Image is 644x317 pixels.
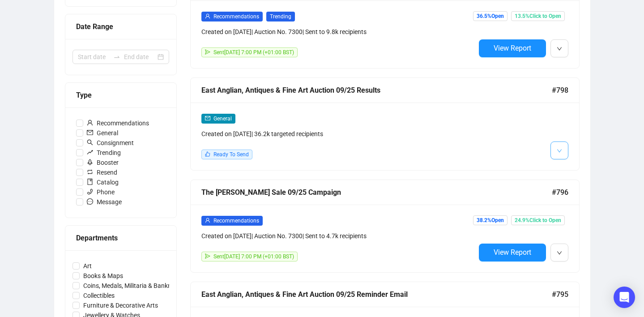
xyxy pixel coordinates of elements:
[80,281,187,291] span: Coins, Medals, Militaria & Banknotes
[552,289,568,300] span: #795
[78,52,110,62] input: Start date
[76,21,166,32] div: Date Range
[87,139,93,146] span: search
[205,49,210,55] span: send
[87,129,93,136] span: mail
[76,90,166,101] div: Type
[205,13,210,19] span: user
[190,180,580,273] a: The [PERSON_NAME] Sale 09/25 Campaign#796userRecommendationsCreated on [DATE]| Auction No. 7300| ...
[557,46,562,51] span: down
[473,215,508,225] span: 38.2% Open
[80,261,95,271] span: Art
[557,148,562,154] span: down
[205,253,210,259] span: send
[479,39,546,57] button: View Report
[76,232,166,244] div: Departments
[473,11,508,21] span: 36.5% Open
[83,167,121,177] span: Resend
[552,187,568,198] span: #796
[201,289,552,300] div: East Anglian, Antiques & Fine Art Auction 09/25 Reminder Email
[87,188,93,195] span: phone
[83,118,153,128] span: Recommendations
[83,138,137,148] span: Consignment
[113,53,120,60] span: swap-right
[83,177,122,187] span: Catalog
[83,158,122,167] span: Booster
[201,187,552,198] div: The [PERSON_NAME] Sale 09/25 Campaign
[213,49,294,56] span: Sent [DATE] 7:00 PM (+01:00 BST)
[83,187,118,197] span: Phone
[511,215,565,225] span: 24.9% Click to Open
[213,253,294,260] span: Sent [DATE] 7:00 PM (+01:00 BST)
[205,218,210,223] span: user
[201,85,552,96] div: East Anglian, Antiques & Fine Art Auction 09/25 Results
[87,169,93,175] span: retweet
[190,77,580,171] a: East Anglian, Antiques & Fine Art Auction 09/25 Results#798mailGeneralCreated on [DATE]| 36.2k ta...
[552,85,568,96] span: #798
[201,231,475,241] div: Created on [DATE] | Auction No. 7300 | Sent to 4.7k recipients
[83,197,125,207] span: Message
[83,128,122,138] span: General
[614,287,635,308] div: Open Intercom Messenger
[213,218,259,224] span: Recommendations
[87,120,93,126] span: user
[205,116,210,121] span: mail
[80,300,162,310] span: Furniture & Decorative Arts
[87,198,93,205] span: message
[80,291,118,300] span: Collectibles
[494,248,531,257] span: View Report
[124,52,156,62] input: End date
[511,11,565,21] span: 13.5% Click to Open
[479,244,546,261] button: View Report
[87,159,93,165] span: rocket
[87,179,93,185] span: book
[113,53,120,60] span: to
[213,116,232,122] span: General
[80,271,127,281] span: Books & Maps
[266,12,295,21] span: Trending
[494,44,531,52] span: View Report
[201,27,475,37] div: Created on [DATE] | Auction No. 7300 | Sent to 9.8k recipients
[83,148,124,158] span: Trending
[213,151,249,158] span: Ready To Send
[557,250,562,256] span: down
[201,129,475,139] div: Created on [DATE] | 36.2k targeted recipients
[87,149,93,155] span: rise
[205,151,210,157] span: like
[213,13,259,20] span: Recommendations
